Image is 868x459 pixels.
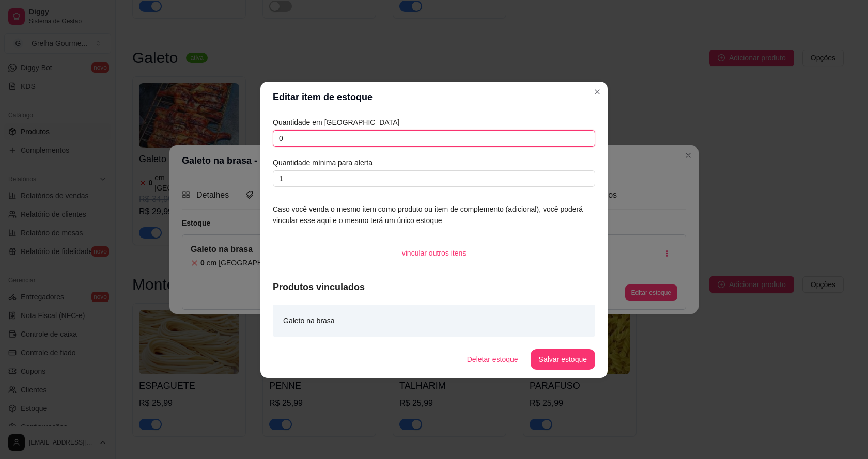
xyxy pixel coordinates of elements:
[459,349,526,370] button: Deletar estoque
[531,349,595,370] button: Salvar estoque
[273,280,595,294] article: Produtos vinculados
[273,117,595,128] article: Quantidade em [GEOGRAPHIC_DATA]
[273,157,595,168] article: Quantidade mínima para alerta
[260,82,608,113] header: Editar item de estoque
[394,243,475,263] button: vincular outros itens
[283,315,335,326] article: Galeto na brasa
[589,84,606,100] button: Close
[273,203,595,226] article: Caso você venda o mesmo item como produto ou item de complemento (adicional), você poderá vincula...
